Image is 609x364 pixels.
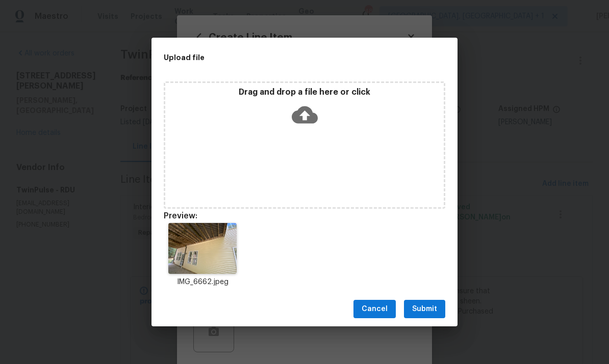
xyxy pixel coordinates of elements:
[353,300,396,319] button: Cancel
[404,300,445,319] button: Submit
[165,87,444,98] p: Drag and drop a file here or click
[412,303,437,316] span: Submit
[168,223,236,274] img: 2Q==
[362,303,388,316] span: Cancel
[164,52,399,63] h2: Upload file
[164,277,241,288] p: IMG_6662.jpeg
